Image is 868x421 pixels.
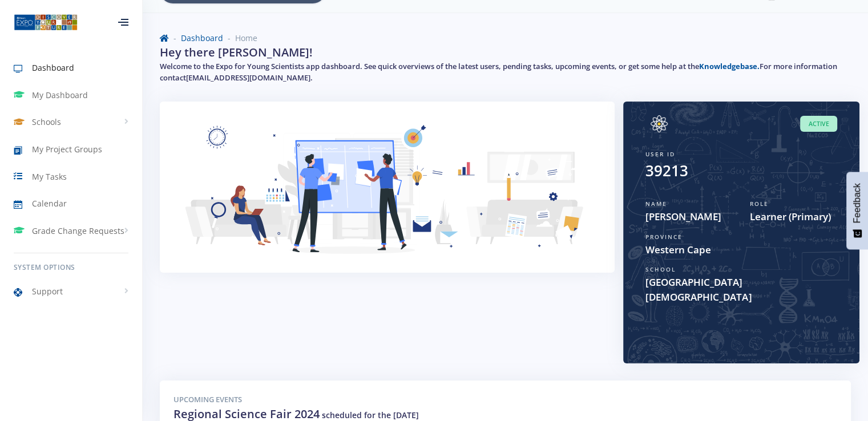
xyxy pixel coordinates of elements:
button: Feedback - Show survey [846,172,868,249]
span: Schools [32,116,61,128]
span: [PERSON_NAME] [645,209,733,224]
h2: Hey there [PERSON_NAME]! [160,44,313,61]
span: Western Cape [645,242,837,257]
img: Learner [173,115,601,277]
span: My Project Groups [32,143,102,155]
li: Home [223,32,257,44]
span: My Dashboard [32,89,88,101]
img: ... [14,13,78,31]
span: Calendar [32,197,67,209]
span: Province [645,233,683,241]
img: Image placeholder [645,115,673,132]
span: Active [800,116,837,132]
span: User ID [645,150,675,158]
h5: Upcoming Events [173,394,837,406]
span: Grade Change Requests [32,225,124,237]
span: scheduled for the [DATE] [322,410,419,420]
span: Role [750,200,769,208]
a: [EMAIL_ADDRESS][DOMAIN_NAME] [186,72,310,83]
h5: Welcome to the Expo for Young Scientists app dashboard. See quick overviews of the latest users, ... [160,61,851,83]
span: [GEOGRAPHIC_DATA][DEMOGRAPHIC_DATA] [645,275,837,304]
span: School [645,265,676,273]
span: Feedback [852,183,862,223]
div: 39213 [645,160,688,182]
nav: breadcrumb [160,32,851,44]
a: Dashboard [181,33,223,43]
a: Knowledgebase. [699,61,760,71]
span: Support [32,285,63,297]
h6: System Options [14,262,128,273]
span: Learner (Primary) [750,209,837,224]
span: My Tasks [32,171,67,183]
span: Name [645,200,667,208]
span: Dashboard [32,62,74,74]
